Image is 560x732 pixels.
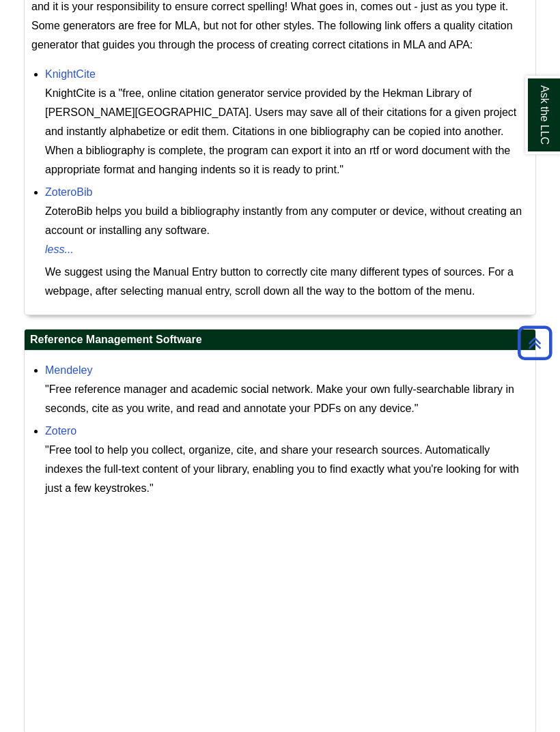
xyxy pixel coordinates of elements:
a: ZoteroBib [45,186,92,198]
h2: Reference Management Software [25,330,535,351]
a: Mendeley [45,364,92,376]
a: Zotero [45,425,76,437]
div: ZoteroBib helps you build a bibliography instantly from any computer or device, without creating ... [45,202,529,240]
div: "Free reference manager and academic social network. Make your own fully-searchable library in se... [45,380,529,418]
a: KnightCite [45,68,96,80]
a: less... [45,244,74,255]
a: Back to Top [513,334,557,352]
div: KnightCite is a "free, online citation generator service provided by the Hekman Library of [PERSO... [45,84,529,179]
div: We suggest using the Manual Entry button to correctly cite many different types of sources. For a... [45,263,529,301]
div: "Free tool to help you collect, organize, cite, and share your research sources. Automatically in... [45,441,529,498]
iframe: YouTube video player [31,505,414,720]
